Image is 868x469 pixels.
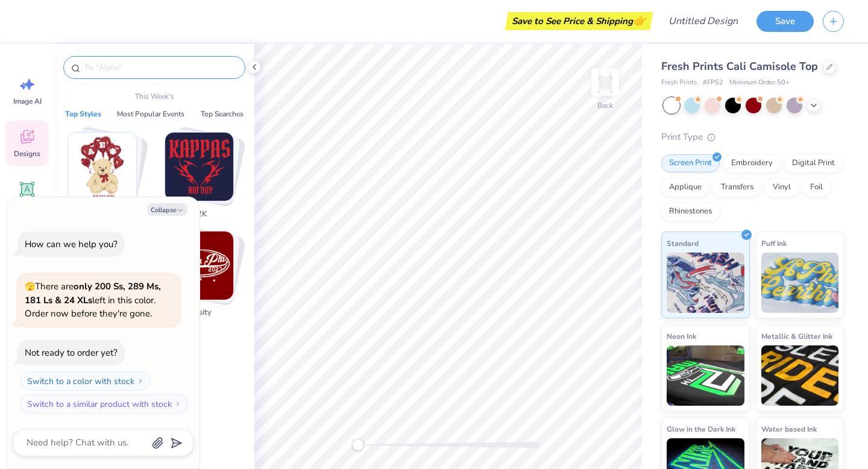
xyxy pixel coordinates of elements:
[25,238,118,250] div: How can we help you?
[137,377,144,385] img: Switch to a color with stock
[61,108,105,120] button: Top Styles
[135,91,174,102] p: This Week's
[761,345,839,406] img: Metallic & Glitter Ink
[661,203,720,221] div: Rhinestones
[667,330,696,342] span: Neon Ink
[20,371,151,391] button: Switch to a color with stock
[659,9,747,33] input: Untitled Design
[147,203,187,216] button: Collapse
[661,130,844,144] div: Print Type
[761,253,839,313] img: Puff Ink
[765,178,799,197] div: Vinyl
[784,154,843,172] div: Digital Print
[661,78,697,88] span: Fresh Prints
[802,178,831,197] div: Foil
[157,132,248,225] button: Stack Card Button Y2K
[761,237,787,250] span: Puff Ink
[761,330,832,342] span: Metallic & Glitter Ink
[729,78,790,88] span: Minimum Order: 50 +
[113,108,188,120] button: Most Popular Events
[761,423,817,435] span: Water based Ink
[723,154,781,172] div: Embroidery
[667,423,735,435] span: Glow in the Dark Ink
[597,100,613,111] div: Back
[165,133,233,201] img: Y2K
[157,231,248,324] button: Stack Card Button Varsity
[756,11,814,32] button: Save
[667,253,744,313] img: Standard
[25,280,161,319] span: There are left in this color. Order now before they're gone.
[25,280,161,306] strong: only 200 Ss, 289 Ms, 181 Ls & 24 XLs
[20,394,188,414] button: Switch to a similar product with stock
[713,178,761,197] div: Transfers
[661,154,720,172] div: Screen Print
[83,61,237,74] input: Try "Alpha"
[593,70,617,94] img: Back
[13,96,42,106] span: Image AI
[667,345,744,406] img: Neon Ink
[197,108,247,120] button: Top Searches
[25,281,35,292] span: 🫣
[633,13,646,28] span: 👉
[703,78,723,88] span: # FP52
[68,133,136,201] img: Classic
[60,132,151,225] button: Stack Card Button Classic
[25,347,118,359] div: Not ready to order yet?
[661,178,709,197] div: Applique
[14,149,40,159] span: Designs
[508,12,650,30] div: Save to See Price & Shipping
[174,400,181,408] img: Switch to a similar product with stock
[352,439,364,451] div: Accessibility label
[667,237,699,250] span: Standard
[661,59,818,74] span: Fresh Prints Cali Camisole Top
